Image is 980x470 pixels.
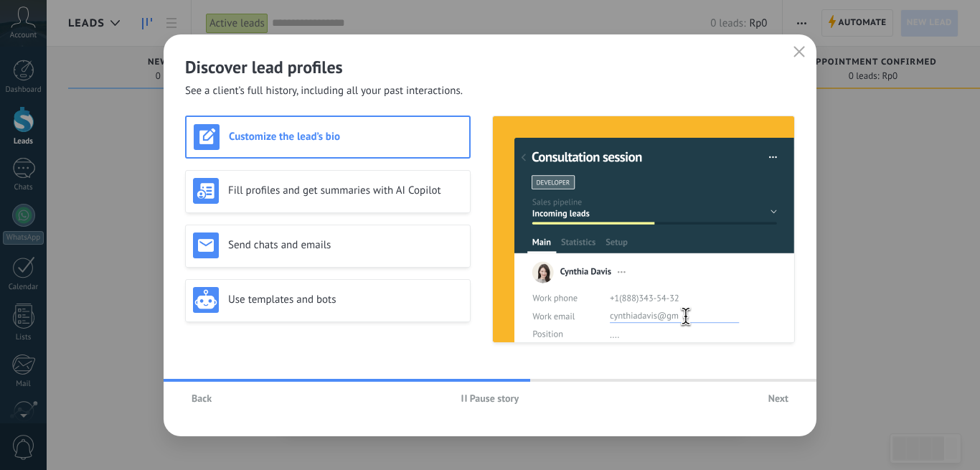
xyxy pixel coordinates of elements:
span: Next [768,393,788,403]
button: Back [185,387,218,409]
span: See a client’s full history, including all your past interactions. [185,84,463,98]
h3: Send chats and emails [228,238,463,252]
h3: Fill profiles and get summaries with AI Copilot [228,184,463,197]
span: Pause story [470,393,519,403]
button: Pause story [455,387,526,409]
h2: Discover lead profiles [185,56,795,78]
h3: Use templates and bots [228,293,463,306]
button: Next [762,387,795,409]
h3: Customize the lead’s bio [229,130,462,144]
span: Back [192,393,212,403]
